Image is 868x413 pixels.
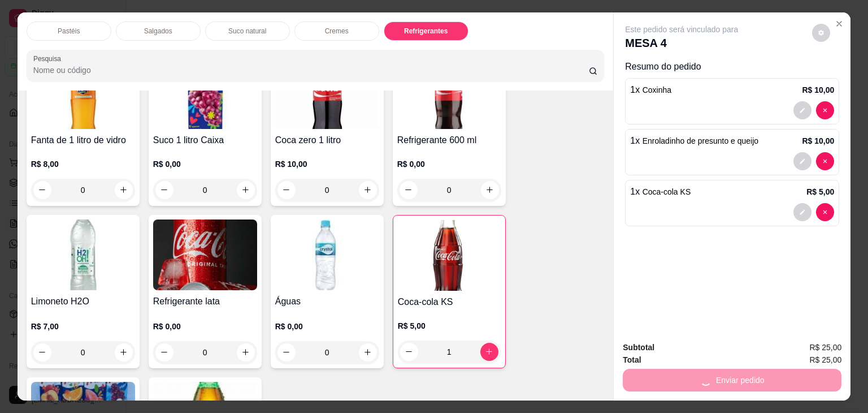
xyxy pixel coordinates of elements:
button: Close [830,15,848,33]
img: product-image [398,220,501,291]
p: R$ 5,00 [806,186,834,197]
p: Este pedido será vinculado para [625,24,738,35]
button: decrease-product-quantity [793,152,811,170]
img: product-image [153,220,257,290]
p: R$ 8,00 [31,158,135,170]
p: R$ 0,00 [275,321,379,332]
p: R$ 10,00 [275,158,379,170]
h4: Refrigerante 600 ml [397,134,501,147]
p: Suco natural [228,27,266,36]
button: decrease-product-quantity [816,101,834,119]
strong: Total [623,355,641,364]
h4: Refrigerante lata [153,295,257,308]
button: decrease-product-quantity [793,101,811,119]
label: Pesquisa [33,54,65,63]
button: decrease-product-quantity [793,203,811,221]
p: Cremes [325,27,349,36]
img: product-image [275,58,379,129]
p: Resumo do pedido [625,60,839,74]
strong: Subtotal [623,343,654,352]
p: R$ 7,00 [31,321,135,332]
span: Enroladinho de presunto e queijo [643,136,759,145]
span: Coca-cola KS [643,187,691,196]
p: 1 x [630,83,671,97]
img: product-image [275,220,379,290]
span: Coxinha [643,85,671,94]
img: product-image [31,220,135,290]
button: decrease-product-quantity [816,203,834,221]
p: R$ 10,00 [802,135,834,147]
p: 1 x [630,185,691,199]
button: increase-product-quantity [115,343,133,362]
p: Refrigerantes [404,27,448,36]
input: Pesquisa [33,64,589,76]
h4: Limoneto H2O [31,295,135,308]
button: decrease-product-quantity [816,152,834,170]
span: R$ 25,00 [809,341,841,354]
button: decrease-product-quantity [277,181,296,199]
h4: Fanta de 1 litro de vidro [31,134,135,147]
h4: Suco 1 litro Caixa [153,134,257,147]
p: 1 x [630,134,758,148]
img: product-image [397,58,501,129]
button: increase-product-quantity [115,181,133,199]
button: decrease-product-quantity [33,343,51,362]
p: R$ 0,00 [153,158,257,170]
p: R$ 0,00 [397,158,501,170]
h4: Águas [275,295,379,308]
h4: Coca zero 1 litro [275,134,379,147]
img: product-image [31,58,135,129]
img: product-image [153,58,257,129]
button: increase-product-quantity [480,343,498,361]
p: MESA 4 [625,35,738,51]
button: decrease-product-quantity [400,343,418,361]
h4: Coca-cola KS [398,295,501,309]
p: Salgados [144,27,172,36]
p: R$ 10,00 [802,84,834,96]
button: decrease-product-quantity [812,24,830,42]
p: Pastéis [58,27,80,36]
button: decrease-product-quantity [33,181,51,199]
span: R$ 25,00 [809,354,841,366]
button: increase-product-quantity [359,181,377,199]
p: R$ 5,00 [398,320,501,332]
p: R$ 0,00 [153,321,257,332]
